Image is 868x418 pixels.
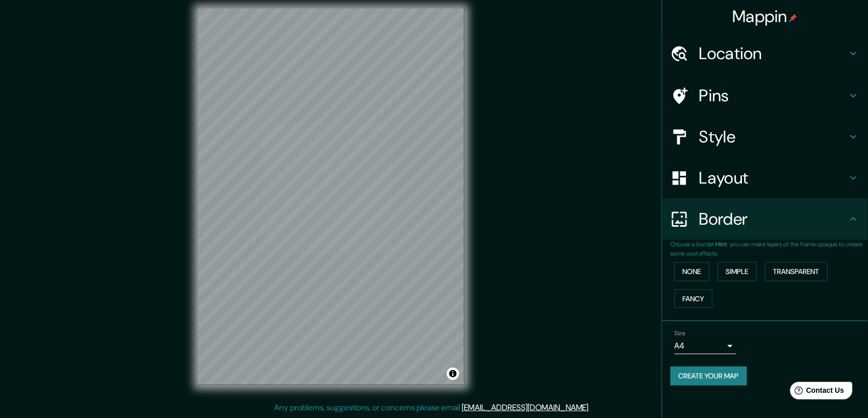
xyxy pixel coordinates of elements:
label: Size [675,329,685,338]
h4: Pins [699,85,847,106]
div: Pins [662,75,868,116]
div: . [592,402,594,414]
h4: Mappin [733,6,798,27]
h4: Layout [699,168,847,188]
canvas: Map [198,9,464,385]
div: Style [662,116,868,157]
p: Any problems, suggestions, or concerns please email . [274,402,590,414]
h4: Border [699,209,847,229]
iframe: Help widget launcher [776,378,857,407]
button: Simple [718,262,757,281]
button: Create your map [671,367,747,386]
button: Toggle attribution [447,368,459,380]
h4: Style [699,126,847,147]
b: Hint [716,240,728,248]
button: Transparent [765,262,828,281]
img: pin-icon.png [789,14,798,22]
a: [EMAIL_ADDRESS][DOMAIN_NAME] [462,402,589,413]
div: . [590,402,592,414]
button: None [675,262,710,281]
div: A4 [675,338,736,354]
p: Choose a border. : you can make layers of the frame opaque to create some cool effects. [671,240,868,258]
div: Border [662,198,868,240]
div: Location [662,33,868,74]
div: Layout [662,157,868,198]
button: Fancy [675,289,713,308]
h4: Location [699,43,847,64]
